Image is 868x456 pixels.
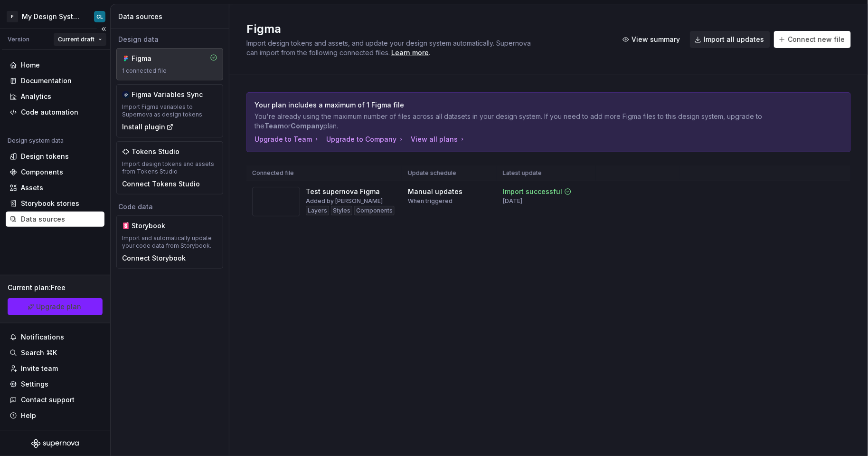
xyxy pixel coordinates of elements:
[21,411,36,420] div: Help
[21,348,57,358] div: Search ⌘K
[402,165,497,181] th: Update schedule
[306,187,380,196] div: Test supernova Figma
[408,197,453,205] div: When triggered
[6,73,104,88] a: Documentation
[21,60,40,70] div: Home
[122,234,217,250] div: Import and automatically update your code data from Storybook.
[132,54,177,63] div: Figma
[116,84,223,137] a: Figma Variables SyncImport Figma variables to Supernova as design tokens.Install plugin
[255,100,776,110] p: Your plan includes a maximum of 1 Figma file
[97,22,110,36] button: Collapse sidebar
[58,36,94,43] span: Current draft
[116,48,223,80] a: Figma1 connected file
[132,147,179,156] div: Tokens Studio
[8,36,29,43] div: Version
[291,122,323,130] b: Company
[246,165,402,181] th: Connected file
[6,89,104,104] a: Analytics
[264,122,284,130] b: Team
[31,439,79,448] svg: Supernova Logo
[54,33,106,46] button: Current draft
[6,361,104,376] a: Invite team
[690,31,770,48] button: Import all updates
[2,6,108,27] button: PMy Design SystemCL
[390,49,430,57] span: .
[122,253,186,263] button: Connect Storybook
[6,345,104,360] button: Search ⌘K
[6,408,104,423] button: Help
[116,215,223,269] a: StorybookImport and automatically update your code data from Storybook.Connect Storybook
[122,160,217,175] div: Import design tokens and assets from Tokens Studio
[21,183,43,193] div: Assets
[132,90,203,99] div: Figma Variables Sync
[704,35,764,44] span: Import all updates
[6,165,104,180] a: Components
[8,137,64,145] div: Design system data
[6,212,104,227] a: Data sources
[21,92,51,101] div: Analytics
[503,187,562,196] div: Import successful
[774,31,851,48] button: Connect new file
[132,221,177,231] div: Storybook
[21,152,69,161] div: Design tokens
[21,167,63,177] div: Components
[122,67,217,75] div: 1 connected file
[22,12,83,21] div: My Design System
[246,39,533,57] span: Import design tokens and assets, and update your design system automatically. Supernova can impor...
[21,214,65,224] div: Data sources
[6,196,104,211] a: Storybook stories
[255,112,776,131] p: You're already using the maximum number of files across all datasets in your design system. If yo...
[788,35,845,44] span: Connect new file
[122,103,217,118] div: Import Figma variables to Supernova as design tokens.
[21,364,58,373] div: Invite team
[6,58,104,73] a: Home
[7,11,18,22] div: P
[118,12,225,21] div: Data sources
[326,135,405,144] button: Upgrade to Company
[122,122,174,132] button: Install plugin
[503,197,522,205] div: [DATE]
[122,179,200,189] button: Connect Tokens Studio
[21,332,64,342] div: Notifications
[8,283,103,292] div: Current plan : Free
[96,13,103,20] div: CL
[21,107,78,117] div: Code automation
[618,31,686,48] button: View summary
[306,206,329,215] div: Layers
[6,377,104,392] a: Settings
[391,48,429,58] a: Learn more
[6,330,104,345] button: Notifications
[497,165,596,181] th: Latest update
[411,135,466,144] button: View all plans
[116,35,223,44] div: Design data
[37,302,82,311] span: Upgrade plan
[255,135,321,144] button: Upgrade to Team
[116,141,223,194] a: Tokens StudioImport design tokens and assets from Tokens StudioConnect Tokens Studio
[354,206,395,215] div: Components
[246,21,606,37] h2: Figma
[116,202,223,212] div: Code data
[6,392,104,407] button: Contact support
[6,105,104,120] a: Code automation
[6,180,104,195] a: Assets
[21,395,75,405] div: Contact support
[306,197,383,205] div: Added by [PERSON_NAME]
[8,298,103,315] a: Upgrade plan
[21,199,79,208] div: Storybook stories
[6,149,104,164] a: Design tokens
[21,76,72,86] div: Documentation
[331,206,352,215] div: Styles
[408,187,462,196] div: Manual updates
[21,379,48,389] div: Settings
[632,35,680,44] span: View summary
